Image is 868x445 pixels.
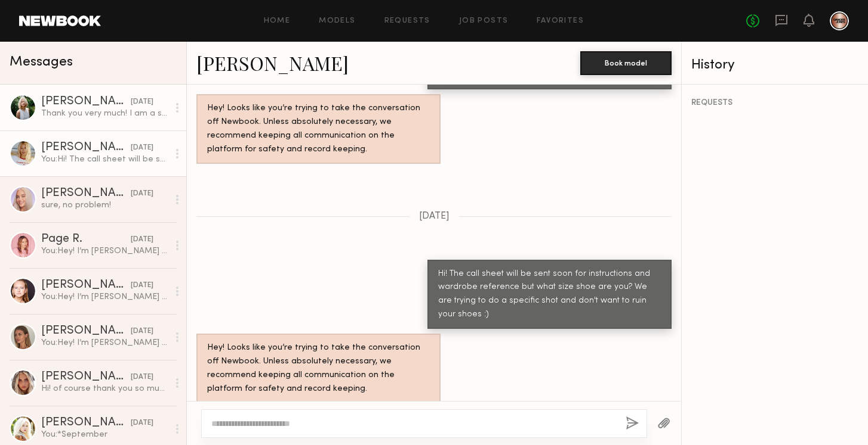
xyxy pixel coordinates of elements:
[41,154,168,165] div: You: Hi! The call sheet will be sent soon for instructions and wardrobe reference but what size s...
[580,57,672,67] a: Book model
[41,429,168,440] div: You: *September
[41,245,168,257] div: You: Hey! I’m [PERSON_NAME] (@doug_theo on Instagram), Director of Education at [PERSON_NAME]. I’...
[459,17,509,25] a: Job Posts
[41,371,131,383] div: [PERSON_NAME]
[438,267,661,322] div: Hi! The call sheet will be sent soon for instructions and wardrobe reference but what size shoe a...
[41,325,131,337] div: [PERSON_NAME]
[319,17,355,25] a: Models
[580,51,672,75] button: Book model
[131,280,153,291] div: [DATE]
[41,108,168,119] div: Thank you very much! I am a size 8
[41,96,131,108] div: [PERSON_NAME]
[131,188,153,200] div: [DATE]
[41,142,131,154] div: [PERSON_NAME]
[41,200,168,211] div: sure, no problem!
[131,97,153,108] div: [DATE]
[131,326,153,337] div: [DATE]
[691,99,858,107] div: REQUESTS
[41,417,131,429] div: [PERSON_NAME]
[131,418,153,429] div: [DATE]
[264,17,291,25] a: Home
[131,234,153,245] div: [DATE]
[131,142,153,154] div: [DATE]
[131,372,153,383] div: [DATE]
[41,279,131,291] div: [PERSON_NAME]
[196,50,349,76] a: [PERSON_NAME]
[207,341,430,396] div: Hey! Looks like you’re trying to take the conversation off Newbook. Unless absolutely necessary, ...
[207,102,430,157] div: Hey! Looks like you’re trying to take the conversation off Newbook. Unless absolutely necessary, ...
[41,337,168,348] div: You: Hey! I’m [PERSON_NAME] (@doug_theo on Instagram), Director of Education at [PERSON_NAME]. I’...
[41,383,168,394] div: Hi! of course thank you so much for getting back! I am not available on 9/15 anymore i’m so sorry...
[384,17,430,25] a: Requests
[419,211,450,222] span: [DATE]
[537,17,584,25] a: Favorites
[41,188,131,200] div: [PERSON_NAME]
[41,234,131,245] div: Page R.
[10,55,73,69] span: Messages
[41,291,168,303] div: You: Hey! I’m [PERSON_NAME] (@doug_theo on Instagram), Director of Education at [PERSON_NAME]. I’...
[691,58,858,72] div: History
